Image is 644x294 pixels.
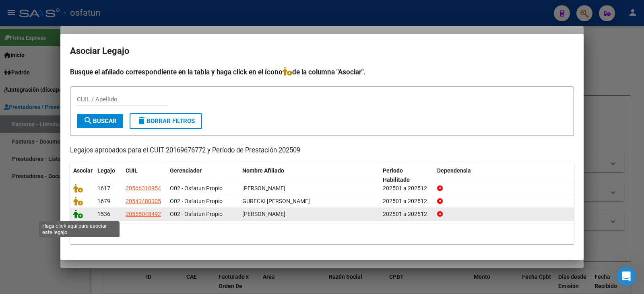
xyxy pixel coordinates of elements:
span: 20555048492 [126,211,161,217]
datatable-header-cell: Nombre Afiliado [239,162,380,189]
span: 20566310954 [126,185,161,191]
datatable-header-cell: Dependencia [434,162,574,189]
span: Legajo [97,167,115,174]
span: NANTHAVETH DUARTE LUCIANO JAVIER [242,211,285,217]
datatable-header-cell: Periodo Habilitado [380,162,434,189]
span: GURECKI ALEXANDER ARIEL [242,198,310,204]
mat-icon: search [83,116,93,125]
button: Buscar [77,114,123,128]
datatable-header-cell: CUIL [122,162,167,189]
iframe: Intercom live chat [617,267,636,286]
h4: Busque el afiliado correspondiente en la tabla y haga click en el ícono de la columna "Asociar". [70,67,574,77]
div: 202501 a 202512 [383,197,431,206]
div: 202501 a 202512 [383,210,431,219]
span: Periodo Habilitado [383,167,410,183]
p: Legajos aprobados para el CUIT 20169676772 y Período de Prestación 202509 [70,146,574,156]
datatable-header-cell: Asociar [70,162,94,189]
div: 202501 a 202512 [383,184,431,193]
span: O02 - Osfatun Propio [170,198,223,204]
span: Buscar [83,117,117,125]
span: O02 - Osfatun Propio [170,185,223,191]
span: 1536 [97,211,110,217]
span: RORCA MARTINEZ BRUNO [242,185,285,191]
span: O02 - Osfatun Propio [170,211,223,217]
datatable-header-cell: Legajo [94,162,122,189]
span: Asociar [73,167,93,174]
span: 1679 [97,198,110,204]
span: Borrar Filtros [137,117,195,125]
h2: Asociar Legajo [70,43,574,59]
div: 3 registros [70,224,574,244]
span: 20543480305 [126,198,161,204]
span: Dependencia [437,167,471,174]
span: Gerenciador [170,167,202,174]
button: Borrar Filtros [130,113,202,129]
span: CUIL [126,167,138,174]
span: Nombre Afiliado [242,167,284,174]
mat-icon: delete [137,116,147,125]
datatable-header-cell: Gerenciador [167,162,239,189]
span: 1617 [97,185,110,191]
